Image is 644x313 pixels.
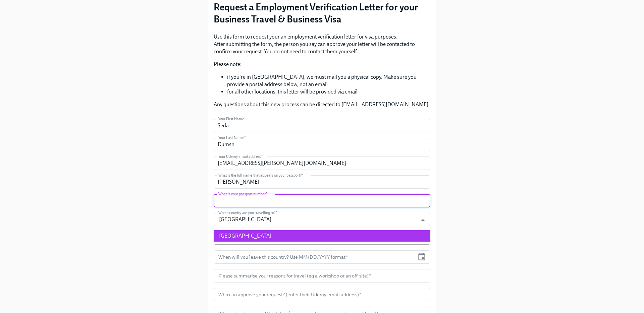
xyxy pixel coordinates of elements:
[418,215,428,225] button: Close
[227,88,430,96] li: for all other locations, this letter will be provided via email
[227,73,430,88] li: if you're in [GEOGRAPHIC_DATA], we must mail you a physical copy. Make sure you provide a postal ...
[214,61,430,68] p: Please note:
[214,250,415,264] input: MM/DD/YYYY
[214,33,430,55] p: Use this form to request your an employment verification letter for visa purposes. After submitti...
[214,101,430,108] p: Any questions about this new process can be directed to [EMAIL_ADDRESS][DOMAIN_NAME]
[214,1,430,25] h3: Request a Employment Verification Letter for your Business Travel & Business Visa
[214,230,430,242] li: [GEOGRAPHIC_DATA]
